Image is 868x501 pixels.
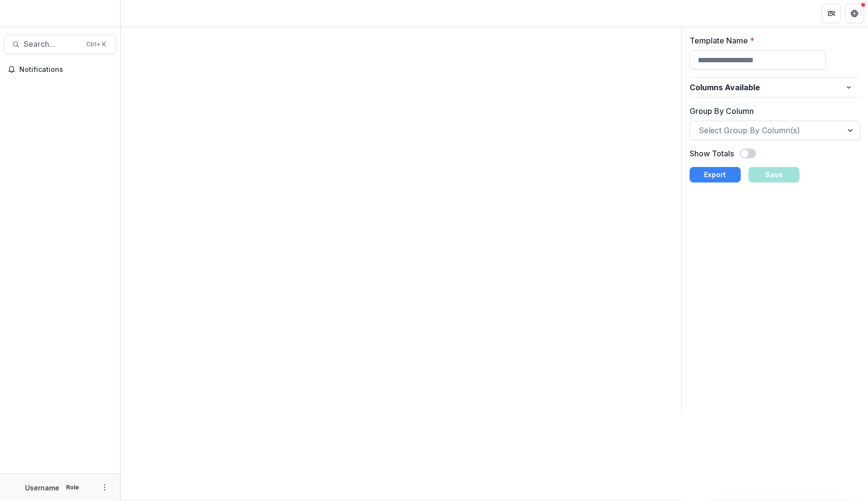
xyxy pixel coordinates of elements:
button: Export [690,167,741,182]
div: Columns Available [690,82,845,93]
label: Template Name [690,35,855,46]
button: Notifications [4,62,116,77]
button: Partners [822,4,841,23]
button: Columns Available [690,78,861,97]
span: Search... [24,40,81,49]
button: Search... [4,35,116,54]
div: Ctrl + K [84,39,108,50]
button: Get Help [845,4,864,23]
p: Role [63,483,82,492]
button: Save [748,167,800,182]
label: Group By Column [690,105,855,117]
label: Show Totals [690,148,734,159]
button: More [99,482,110,493]
span: Notifications [19,66,112,74]
p: Username [25,483,59,493]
